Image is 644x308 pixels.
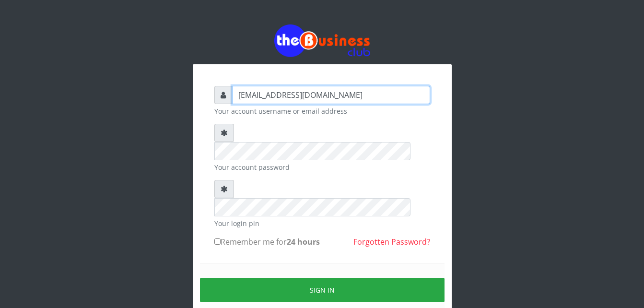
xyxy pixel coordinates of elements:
[287,237,320,247] b: 24 hours
[214,238,221,245] input: Remember me for24 hours
[214,106,430,116] small: Your account username or email address
[214,218,430,228] small: Your login pin
[214,162,430,172] small: Your account password
[200,278,445,302] button: Sign in
[232,86,430,104] input: Username or email address
[353,237,430,247] a: Forgotten Password?
[214,236,320,248] label: Remember me for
